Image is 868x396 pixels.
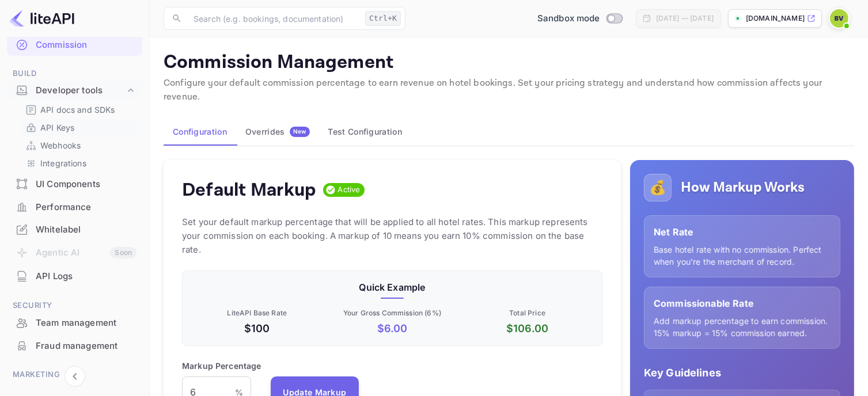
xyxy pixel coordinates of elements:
[462,308,593,318] p: Total Price
[7,67,142,80] span: Build
[654,315,831,339] p: Add markup percentage to earn commission. 15% markup = 15% commission earned.
[21,101,138,118] div: API docs and SDKs
[192,280,593,294] p: Quick Example
[7,312,142,333] a: Team management
[462,321,593,336] p: $ 106.00
[36,178,137,191] div: UI Components
[533,12,627,25] div: Switch to Production mode
[164,118,236,146] button: Configuration
[7,173,142,196] div: UI Components
[7,173,142,195] a: UI Components
[21,119,138,136] div: API Keys
[182,215,602,257] p: Set your default markup percentage that will be applied to all hotel rates. This markup represent...
[40,121,74,134] p: API Keys
[327,321,458,336] p: $ 6.00
[746,13,805,24] p: [DOMAIN_NAME]
[7,265,142,288] div: API Logs
[36,223,137,237] div: Whitelabel
[7,196,142,219] div: Performance
[7,335,142,356] a: Fraud management
[7,81,142,101] div: Developer tools
[7,265,142,287] a: API Logs
[36,270,137,283] div: API Logs
[7,34,142,55] a: Commission
[40,139,81,151] p: Webhooks
[7,312,142,334] div: Team management
[36,340,137,353] div: Fraud management
[25,121,133,134] a: API Keys
[654,243,831,268] p: Base hotel rate with no commission. Perfect when you're the merchant of record.
[182,178,316,201] h4: Default Markup
[21,137,138,154] div: Webhooks
[40,157,86,169] p: Integrations
[7,299,142,312] span: Security
[830,9,848,28] img: Bryce Veller
[649,177,666,198] p: 💰
[537,12,600,25] span: Sandbox mode
[9,9,74,28] img: LiteAPI logo
[245,127,310,137] div: Overrides
[36,317,137,330] div: Team management
[40,104,115,116] p: API docs and SDKs
[25,104,133,116] a: API docs and SDKs
[654,225,831,239] p: Net Rate
[7,219,142,241] div: Whitelabel
[656,13,714,24] div: [DATE] — [DATE]
[654,296,831,310] p: Commissionable Rate
[187,7,361,30] input: Search (e.g. bookings, documentation)
[65,366,85,387] button: Collapse navigation
[7,335,142,357] div: Fraud management
[7,368,142,381] span: Marketing
[192,308,323,318] p: LiteAPI Base Rate
[25,139,133,151] a: Webhooks
[36,39,137,52] div: Commission
[164,51,854,74] p: Commission Management
[319,118,411,146] button: Test Configuration
[21,155,138,172] div: Integrations
[7,34,142,56] div: Commission
[164,77,854,104] p: Configure your default commission percentage to earn revenue on hotel bookings. Set your pricing ...
[7,219,142,240] a: Whitelabel
[182,360,261,372] p: Markup Percentage
[365,11,401,26] div: Ctrl+K
[192,321,323,336] p: $100
[36,84,125,97] div: Developer tools
[681,178,805,197] h5: How Markup Works
[333,184,365,196] span: Active
[327,308,458,318] p: Your Gross Commission ( 6 %)
[290,128,310,135] span: New
[25,157,133,169] a: Integrations
[36,201,137,214] div: Performance
[7,196,142,218] a: Performance
[644,365,840,380] p: Key Guidelines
